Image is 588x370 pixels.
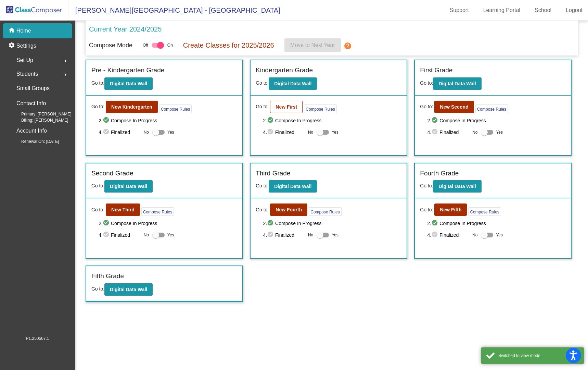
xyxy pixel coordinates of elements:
mat-icon: home [8,27,16,35]
mat-icon: check_circle [103,219,111,227]
mat-icon: check_circle [267,231,275,239]
span: Yes [167,231,174,239]
b: Digital Data Wall [110,184,147,189]
span: Go to: [91,206,104,213]
button: Compose Rules [141,207,174,216]
button: Digital Data Wall [433,180,481,193]
mat-icon: check_circle [267,116,275,125]
a: Logout [560,5,588,16]
b: New Fourth [276,207,302,212]
span: Go to: [256,206,269,213]
span: Off [143,42,148,48]
span: Go to: [420,183,433,188]
p: Create Classes for 2025/2026 [183,40,274,50]
span: No [144,232,149,238]
button: New Fifth [434,203,467,216]
label: Kindergarten Grade [256,65,313,75]
mat-icon: check_circle [267,128,275,136]
button: Compose Rules [475,104,508,113]
mat-icon: check_circle [431,128,439,136]
label: Pre - Kindergarten Grade [91,65,164,75]
span: 2. Compose In Progress [99,219,237,227]
span: Go to: [256,80,269,86]
mat-icon: check_circle [431,116,439,125]
span: 4. Finalized [99,231,140,239]
b: New Kindergarten [111,104,152,110]
button: Digital Data Wall [269,180,317,193]
span: 4. Finalized [427,128,469,136]
span: Go to: [91,80,104,86]
span: Yes [496,128,503,136]
b: New Fifth [440,207,461,212]
div: Switched to view mode [498,353,579,359]
span: No [308,129,313,135]
p: Current Year 2024/2025 [89,24,162,34]
mat-icon: settings [8,42,16,50]
span: 4. Finalized [99,128,140,136]
b: Digital Data Wall [438,81,476,86]
b: New First [276,104,297,110]
span: 4. Finalized [427,231,469,239]
span: No [472,232,477,238]
span: Students [16,69,38,79]
span: Go to: [420,80,433,86]
span: 2. Compose In Progress [99,116,237,125]
mat-icon: arrow_right [61,57,69,65]
mat-icon: check_circle [103,116,111,125]
a: School [529,5,557,16]
button: Digital Data Wall [269,77,317,90]
span: On [167,42,173,48]
b: Digital Data Wall [274,81,311,86]
button: Compose Rules [309,207,341,216]
span: 2. Compose In Progress [427,116,566,125]
span: Go to: [91,103,104,110]
span: Go to: [91,286,104,292]
p: Compose Mode [89,41,132,50]
span: 2. Compose In Progress [263,116,401,125]
b: New Third [111,207,135,212]
label: Fourth Grade [420,169,459,178]
span: Yes [332,128,338,136]
a: Support [444,5,474,16]
p: Account Info [16,126,47,136]
span: 4. Finalized [263,231,304,239]
mat-icon: help [344,42,352,50]
span: 2. Compose In Progress [263,219,401,227]
span: Move to Next Year [290,42,335,48]
button: Compose Rules [159,104,192,113]
span: No [144,129,149,135]
mat-icon: arrow_right [61,71,69,79]
button: New Third [106,203,140,216]
button: Digital Data Wall [104,77,153,90]
b: Digital Data Wall [274,184,311,189]
button: New Second [434,101,474,113]
button: Digital Data Wall [104,283,153,296]
span: Yes [332,231,338,239]
button: Compose Rules [468,207,501,216]
label: First Grade [420,65,452,75]
label: Second Grade [91,169,133,178]
p: Home [16,27,31,35]
button: Digital Data Wall [433,77,481,90]
span: No [472,129,477,135]
p: Contact Info [16,99,46,108]
span: 2. Compose In Progress [427,219,566,227]
button: Digital Data Wall [104,180,153,193]
mat-icon: check_circle [431,219,439,227]
label: Fifth Grade [91,271,124,281]
label: Third Grade [256,169,290,178]
b: Digital Data Wall [110,287,147,292]
button: New Kindergarten [106,101,158,113]
mat-icon: check_circle [103,231,111,239]
b: New Second [440,104,468,110]
p: Small Groups [16,84,50,93]
span: Go to: [420,206,433,213]
button: New First [270,101,303,113]
span: Renewal On: [DATE] [10,138,59,145]
span: 4. Finalized [263,128,304,136]
span: [PERSON_NAME][GEOGRAPHIC_DATA] - [GEOGRAPHIC_DATA] [68,5,280,16]
b: Digital Data Wall [110,81,147,86]
button: Move to Next Year [284,38,341,52]
button: Compose Rules [304,104,336,113]
span: Yes [167,128,174,136]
